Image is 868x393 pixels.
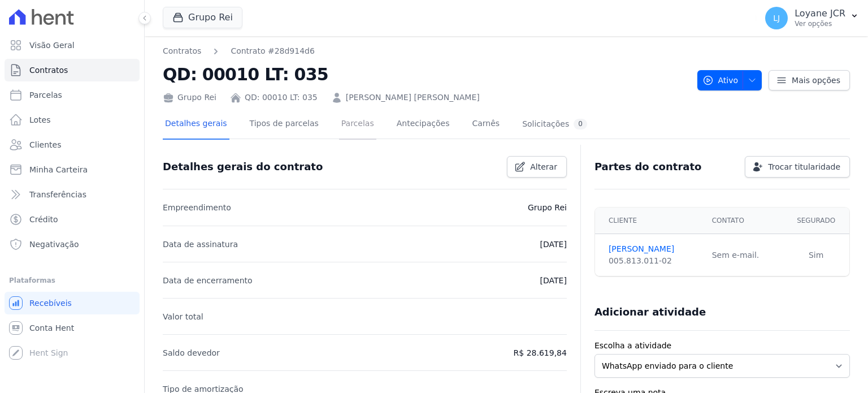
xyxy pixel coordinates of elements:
a: Lotes [5,109,140,131]
a: [PERSON_NAME] [PERSON_NAME] [346,92,480,103]
p: [DATE] [540,237,567,251]
button: Grupo Rei [163,7,242,28]
a: Alterar [507,156,567,178]
h3: Adicionar atividade [594,305,706,319]
p: Ver opções [795,19,845,28]
a: QD: 00010 LT: 035 [245,92,318,103]
span: Ativo [702,70,739,90]
a: Carnês [470,110,502,140]
p: Loyane JCR [795,8,845,19]
span: LJ [773,14,780,22]
a: Detalhes gerais [163,110,229,140]
a: Tipos de parcelas [248,110,321,140]
p: [DATE] [540,274,567,287]
a: Conta Hent [5,317,140,339]
button: LJ Loyane JCR Ver opções [756,2,868,34]
label: Escolha a atividade [594,340,850,352]
div: Plataformas [9,274,135,287]
a: Clientes [5,133,140,156]
a: Trocar titularidade [745,156,850,178]
span: Mais opções [792,75,840,86]
a: Solicitações0 [520,110,589,140]
th: Contato [705,208,783,234]
p: R$ 28.619,84 [514,346,567,360]
a: Contratos [5,59,140,81]
a: Antecipações [394,110,452,140]
a: Visão Geral [5,34,140,57]
p: Grupo Rei [528,201,567,214]
a: Transferências [5,183,140,206]
th: Cliente [595,208,705,234]
h2: QD: 00010 LT: 035 [163,62,688,87]
span: Crédito [29,214,58,225]
a: [PERSON_NAME] [609,243,698,255]
td: Sem e-mail. [705,234,783,277]
span: Negativação [29,239,79,250]
a: Negativação [5,233,140,256]
button: Ativo [697,70,762,90]
nav: Breadcrumb [163,45,688,57]
a: Contrato #28d914d6 [231,45,315,57]
span: Recebíveis [29,297,72,309]
div: Grupo Rei [163,92,216,103]
a: Crédito [5,208,140,231]
span: Contratos [29,64,68,76]
p: Empreendimento [163,201,231,214]
div: 0 [574,119,587,129]
a: Recebíveis [5,292,140,314]
p: Valor total [163,310,203,323]
div: 005.813.011-02 [609,255,698,267]
span: Minha Carteira [29,164,88,175]
a: Minha Carteira [5,158,140,181]
a: Contratos [163,45,201,57]
a: Parcelas [339,110,376,140]
span: Clientes [29,139,61,150]
a: Parcelas [5,84,140,106]
td: Sim [783,234,849,277]
h3: Partes do contrato [594,160,702,174]
span: Visão Geral [29,40,75,51]
span: Lotes [29,114,51,126]
span: Trocar titularidade [768,161,840,172]
span: Transferências [29,189,86,200]
span: Conta Hent [29,322,74,334]
p: Saldo devedor [163,346,220,360]
nav: Breadcrumb [163,45,315,57]
div: Solicitações [522,119,587,129]
th: Segurado [783,208,849,234]
p: Data de encerramento [163,274,253,287]
h3: Detalhes gerais do contrato [163,160,323,174]
p: Data de assinatura [163,237,238,251]
span: Parcelas [29,89,62,101]
span: Alterar [530,161,557,172]
a: Mais opções [769,70,850,90]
